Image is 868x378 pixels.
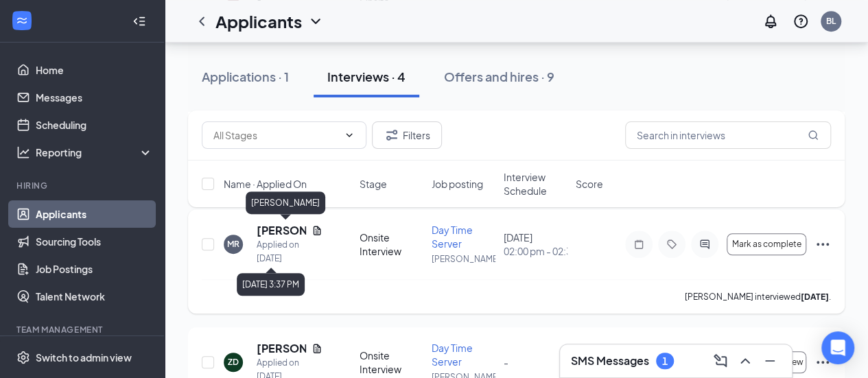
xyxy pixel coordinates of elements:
[360,177,387,191] span: Stage
[327,68,406,85] div: Interviews · 4
[737,353,753,369] svg: ChevronUp
[432,177,483,191] span: Job posting
[257,238,322,265] div: Applied on [DATE]
[826,15,836,27] div: BL
[257,223,306,238] h5: [PERSON_NAME]
[504,170,567,198] span: Interview Schedule
[16,351,30,364] svg: Settings
[36,56,153,84] a: Home
[36,111,153,139] a: Scheduling
[36,228,153,255] a: Sourcing Tools
[36,283,153,310] a: Talent Network
[821,331,854,364] div: Open Intercom Messenger
[734,350,756,372] button: ChevronUp
[759,350,781,372] button: Minimize
[372,121,442,149] button: Filter Filters
[631,239,647,250] svg: Note
[664,239,680,250] svg: Tag
[224,177,307,191] span: Name · Applied On
[808,130,819,141] svg: MagnifyingGlass
[571,353,649,368] h3: SMS Messages
[16,324,150,335] div: Team Management
[213,128,338,143] input: All Stages
[360,231,423,258] div: Onsite Interview
[727,233,806,255] button: Mark as complete
[432,224,473,250] span: Day Time Server
[709,350,731,372] button: ComposeMessage
[16,180,150,191] div: Hiring
[257,341,306,356] h5: [PERSON_NAME]
[504,244,567,258] span: 02:00 pm - 02:30 pm
[16,145,30,159] svg: Analysis
[36,200,153,228] a: Applicants
[132,14,146,28] svg: Collapse
[814,354,831,370] svg: Ellipses
[312,343,322,354] svg: Document
[312,225,322,236] svg: Document
[696,239,713,250] svg: ActiveChat
[712,353,729,369] svg: ComposeMessage
[237,273,305,296] div: [DATE] 3:37 PM
[732,239,801,249] span: Mark as complete
[246,191,325,214] div: [PERSON_NAME]
[685,291,831,303] p: [PERSON_NAME] interviewed .
[36,84,153,111] a: Messages
[662,355,668,367] div: 1
[625,121,831,149] input: Search in interviews
[793,13,809,29] svg: QuestionInfo
[432,342,473,368] span: Day Time Server
[36,351,132,364] div: Switch to admin view
[215,10,302,33] h1: Applicants
[344,130,355,141] svg: ChevronDown
[193,13,210,29] svg: ChevronLeft
[814,236,831,252] svg: Ellipses
[384,127,400,143] svg: Filter
[432,253,495,265] p: [PERSON_NAME]
[360,349,423,376] div: Onsite Interview
[307,13,324,29] svg: ChevronDown
[762,13,779,29] svg: Notifications
[504,356,508,368] span: -
[227,238,239,250] div: MR
[444,68,554,85] div: Offers and hires · 9
[202,68,289,85] div: Applications · 1
[36,145,154,159] div: Reporting
[762,353,778,369] svg: Minimize
[801,292,829,302] b: [DATE]
[15,14,29,27] svg: WorkstreamLogo
[576,177,603,191] span: Score
[504,231,567,258] div: [DATE]
[228,356,239,368] div: ZD
[36,255,153,283] a: Job Postings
